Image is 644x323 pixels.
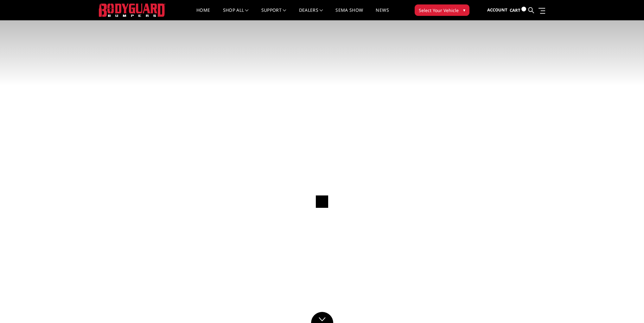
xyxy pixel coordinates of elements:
[463,7,465,13] span: ▾
[510,2,526,19] a: Cart
[196,8,210,20] a: Home
[487,2,507,19] a: Account
[335,8,363,20] a: SEMA Show
[299,8,323,20] a: Dealers
[510,7,520,13] span: Cart
[261,8,286,20] a: Support
[223,8,249,20] a: shop all
[99,3,165,16] img: BODYGUARD BUMPERS
[311,312,333,323] a: Click to Down
[415,4,469,16] button: Select Your Vehicle
[376,8,389,20] a: News
[487,7,507,13] span: Account
[419,7,459,14] span: Select Your Vehicle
